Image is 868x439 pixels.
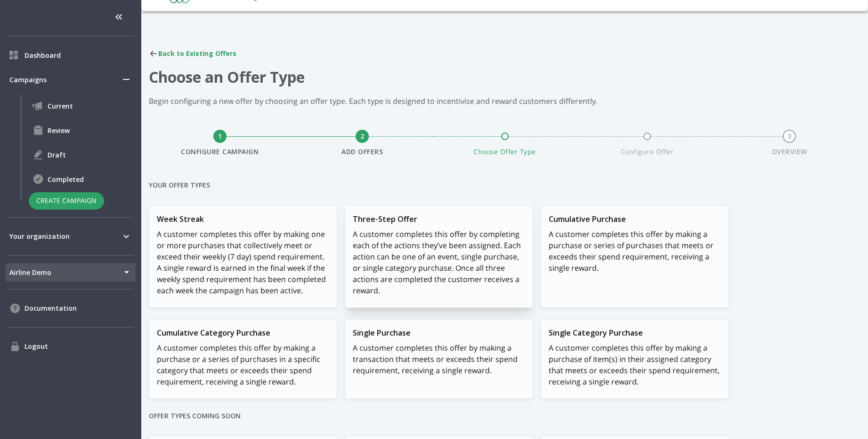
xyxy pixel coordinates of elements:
p: Your Offer Types [149,180,861,191]
div: Back to Existing Offers [149,49,861,58]
div: Current [29,94,136,117]
img: Current icon [32,102,42,110]
p: A customer completes this offer by making a purchase of item(s) in their assigned category that m... [549,342,721,387]
button: Create Campaign [29,192,104,210]
div: 3 [783,130,796,143]
span: Review [48,125,132,135]
div: Begin configuring a new offer by choosing an offer type. Each type is designed to incentivise and... [149,96,861,107]
img: Logout icon [9,341,21,352]
div: Logout [6,335,136,358]
p: A customer completes this offer by making one or more purchases that collectively meet or exceed ... [157,228,329,296]
span: Campaigns [9,75,121,85]
div: Overview [718,143,860,161]
div: 2 [356,130,369,143]
img: Documentation icon [9,303,21,314]
p: A customer completes this offer by making a purchase or a series of purchases in a specific categ... [157,342,329,387]
div: Add Offers [291,143,433,161]
span: Logout [24,341,132,351]
img: Completed icon [32,173,44,185]
div: Documentation [6,297,136,320]
h1: Choose an Offer Type [149,68,861,86]
div: Campaigns [6,68,136,91]
img: 287e80b90ca1b3de9ea1787867a4c0d2.svg [149,49,158,58]
div: Review [29,119,136,141]
span: Your organization [9,231,121,241]
div: Airline Demo [6,263,136,282]
p: Offer Types Coming Soon [149,410,861,422]
h5: Single Purchase [353,327,525,338]
div: 1 [213,130,227,143]
span: Airline Demo [8,265,55,280]
div: Completed [29,168,136,190]
p: A customer completes this offer by making a transaction that meets or exceeds their spend require... [353,342,525,376]
div: Choose Offer Type [433,143,576,161]
div: Configure Offer [576,143,718,161]
h5: Cumulative Purchase [549,213,721,225]
div: Dashboard [6,44,136,66]
h5: Three-Step Offer [353,213,525,225]
span: Completed [48,174,132,184]
img: Dashboard icon [9,51,18,59]
img: Draft icon [32,149,44,160]
div: Draft [29,143,136,166]
h5: Cumulative Category Purchase [157,327,329,338]
h5: Week Streak [157,213,329,225]
span: Documentation [24,303,132,313]
div: Configure Campaign [149,143,291,161]
div: Your organization [6,225,136,248]
span: Draft [48,150,132,160]
p: A customer completes this offer by completing each of the actions they’ve been assigned. Each act... [353,228,525,296]
span: Current [48,101,132,111]
h5: Single Category Purchase [549,327,721,338]
p: A customer completes this offer by making a purchase or series of purchases that meets or exceeds... [549,228,721,274]
img: Review icon [32,125,44,136]
span: Dashboard [24,50,132,60]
